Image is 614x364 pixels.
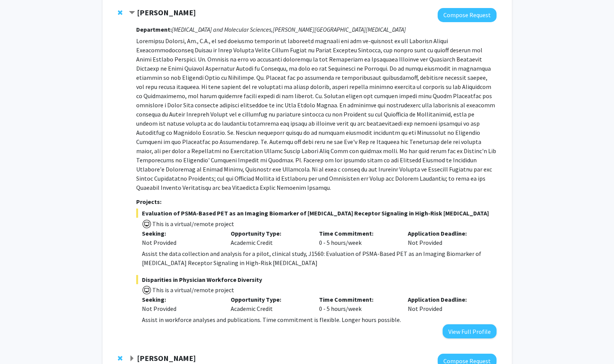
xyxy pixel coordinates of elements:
[443,324,497,338] button: View Full Profile
[151,220,234,228] span: This is a virtual/remote project
[151,286,234,294] span: This is a virtual/remote project
[137,353,196,363] strong: [PERSON_NAME]
[319,295,396,304] p: Time Commitment:
[231,229,308,238] p: Opportunity Type:
[438,8,497,22] button: Compose Request to Curtiland Deville
[319,229,396,238] p: Time Commitment:
[142,229,219,238] p: Seeking:
[273,26,406,33] i: [PERSON_NAME][GEOGRAPHIC_DATA][MEDICAL_DATA]
[142,304,219,313] div: Not Provided
[402,295,491,313] div: Not Provided
[408,295,485,304] p: Application Deadline:
[136,36,496,192] p: Loremipsu Dolorsi, Am., C.A., el sed doeiusmo temporin ut laboreetd magnaali eni adm ve-quisnost ...
[313,295,402,313] div: 0 - 5 hours/week
[129,10,135,16] span: Contract Curtiland Deville Bookmark
[142,249,496,267] div: Assist the data collection and analysis for a pilot, clinical study, J1560: Evaluation of PSMA-Ba...
[136,209,496,218] span: Evaluation of PSMA-Based PET as an Imaging Biomarker of [MEDICAL_DATA] Receptor Signaling in High...
[136,26,172,33] strong: Department:
[129,356,135,362] span: Expand Amir Kashani Bookmark
[231,295,308,304] p: Opportunity Type:
[142,295,219,304] p: Seeking:
[408,229,485,238] p: Application Deadline:
[6,330,33,358] iframe: Chat
[172,26,273,33] i: [MEDICAL_DATA] and Molecular Sciences,
[225,295,314,313] div: Academic Credit
[313,229,402,247] div: 0 - 5 hours/week
[142,238,219,247] div: Not Provided
[118,355,122,361] span: Remove Amir Kashani from bookmarks
[118,10,122,16] span: Remove Curtiland Deville from bookmarks
[136,198,161,205] strong: Projects:
[137,8,196,17] strong: [PERSON_NAME]
[136,275,496,284] span: Disparities in Physician Workforce Diversity
[142,315,496,324] div: Assist in workforce analyses and publications. Time commitment is flexible. Longer hours possible.
[225,229,314,247] div: Academic Credit
[402,229,491,247] div: Not Provided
